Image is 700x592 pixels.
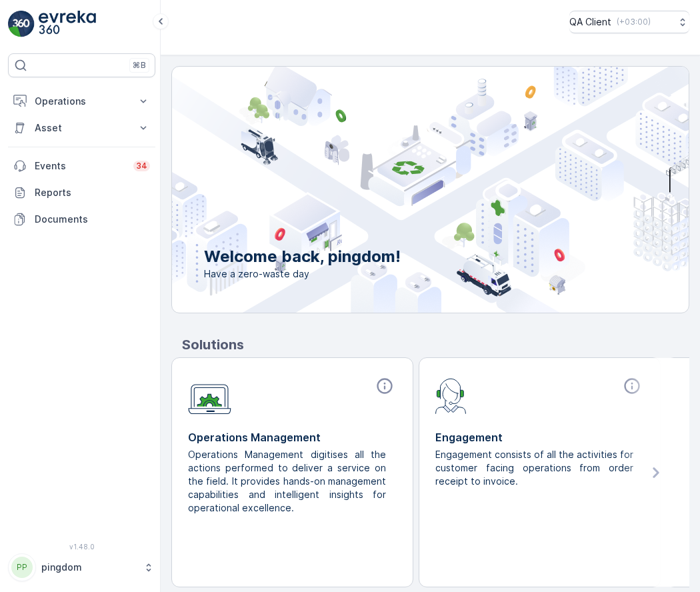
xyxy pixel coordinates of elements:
a: Documents [8,206,155,233]
p: pingdom [41,561,137,574]
span: Have a zero-waste day [204,267,401,281]
button: QA Client(+03:00) [569,11,689,33]
p: Operations Management [188,429,397,445]
p: QA Client [569,15,611,29]
img: module-icon [188,377,231,415]
img: logo [8,11,35,37]
p: Events [35,159,125,173]
p: Engagement [435,429,644,445]
p: Reports [35,186,150,199]
p: ⌘B [133,60,146,71]
a: Reports [8,179,155,206]
p: Solutions [182,335,689,355]
a: Events34 [8,153,155,179]
p: Operations [35,95,129,108]
p: Engagement consists of all the activities for customer facing operations from order receipt to in... [435,448,633,488]
img: city illustration [112,67,689,313]
button: Operations [8,88,155,115]
button: Asset [8,115,155,141]
p: ( +03:00 ) [617,17,651,27]
div: PP [11,557,33,578]
img: logo_light-DOdMpM7g.png [39,11,96,37]
span: v 1.48.0 [8,543,155,551]
p: Documents [35,213,150,226]
p: Welcome back, pingdom! [204,246,401,267]
img: module-icon [435,377,467,414]
button: PPpingdom [8,553,155,581]
p: Operations Management digitises all the actions performed to deliver a service on the field. It p... [188,448,386,515]
p: Asset [35,121,129,135]
p: 34 [136,161,147,171]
